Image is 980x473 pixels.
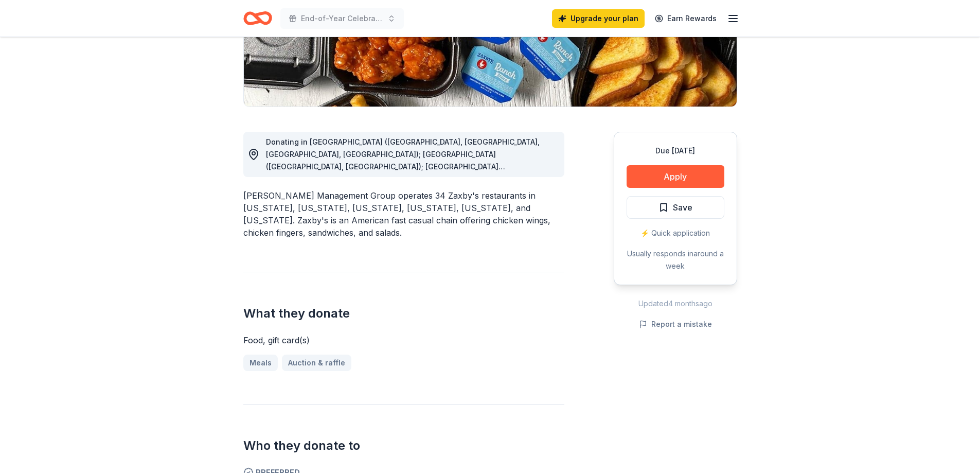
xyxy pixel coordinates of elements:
button: End-of-Year Celebration [280,8,404,29]
span: Save [673,201,692,214]
div: ⚡️ Quick application [627,227,724,239]
h2: What they donate [243,305,564,322]
span: End-of-Year Celebration [301,12,383,25]
a: Upgrade your plan [552,9,645,28]
div: Updated 4 months ago [614,297,737,310]
div: Usually responds in around a week [627,248,724,272]
a: Auction & raffle [282,355,351,371]
a: Meals [243,355,278,371]
span: Donating in [GEOGRAPHIC_DATA] ([GEOGRAPHIC_DATA], [GEOGRAPHIC_DATA], [GEOGRAPHIC_DATA], [GEOGRAPH... [266,137,540,270]
div: Due [DATE] [627,145,724,157]
button: Report a mistake [639,318,712,330]
button: Apply [627,165,724,188]
div: [PERSON_NAME] Management Group operates 34 Zaxby's restaurants in [US_STATE], [US_STATE], [US_STA... [243,189,564,239]
div: Food, gift card(s) [243,334,564,346]
button: Save [627,196,724,219]
a: Home [243,6,272,30]
h2: Who they donate to [243,437,564,454]
a: Earn Rewards [649,9,723,28]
